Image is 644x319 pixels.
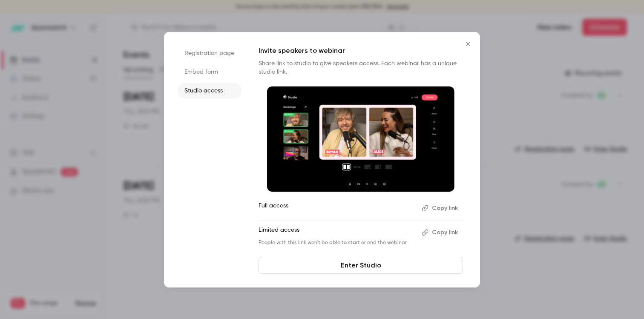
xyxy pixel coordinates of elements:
p: Invite speakers to webinar [259,46,463,56]
img: Invite speakers to webinar [267,86,454,192]
button: Copy link [418,201,463,215]
p: Full access [259,201,415,215]
button: Close [460,35,477,52]
button: Copy link [418,226,463,239]
a: Enter Studio [259,257,463,274]
li: Registration page [178,46,241,61]
p: Limited access [259,226,415,239]
p: People with this link won't be able to start or end the webinar [259,239,415,246]
li: Embed form [178,64,241,80]
p: Share link to studio to give speakers access. Each webinar has a unique studio link. [259,59,463,76]
li: Studio access [178,83,241,98]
